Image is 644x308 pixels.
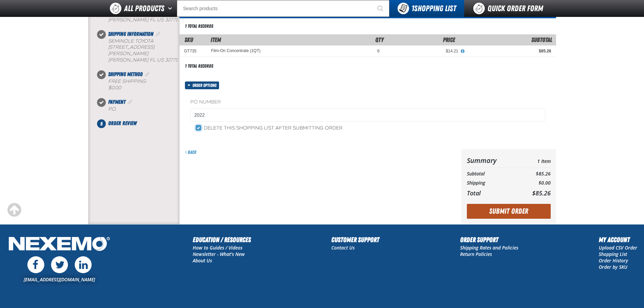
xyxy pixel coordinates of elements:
span: Price [443,36,455,43]
span: Payment [108,99,125,105]
input: Delete this shopping list after submitting order [196,125,201,131]
button: Order options [185,81,219,89]
a: [EMAIL_ADDRESS][DOMAIN_NAME] [24,276,95,283]
div: $85.26 [468,48,551,54]
h2: My Account [599,235,637,245]
span: FL [150,57,156,63]
span: Subtotal [531,36,552,43]
strong: 1 [411,4,414,13]
bdo: 32771 [165,17,177,23]
span: Shipping Method [108,71,143,77]
a: Upload CSV Order [599,244,637,251]
bdo: 32771 [165,57,177,63]
div: 1 total records [185,63,213,69]
button: Submit Order [467,204,551,219]
span: US [157,17,164,23]
td: 1 Item [518,155,550,166]
a: Edit Shipping Method [144,71,151,77]
a: Shopping List [599,251,627,257]
span: Qty [375,36,384,43]
a: Contact Us [331,244,355,251]
th: Shipping [467,179,519,188]
span: 5 [97,119,106,128]
span: Order Review [108,120,137,126]
span: [PERSON_NAME] [108,17,148,23]
img: Nexemo Logo [7,235,112,255]
a: Edit Payment [127,99,134,105]
li: Shipping Information. Step 2 of 5. Completed [101,30,180,71]
li: Shipping Method. Step 3 of 5. Completed [101,70,180,98]
span: Shopping List [411,4,456,13]
a: Shipping Rates and Policies [460,244,518,251]
a: About Us [193,257,212,264]
span: US [157,57,164,63]
a: Film-On Concentrate (1QT) [211,48,261,53]
div: Free Shipping: [108,78,180,91]
div: Scroll to the top [7,203,22,217]
a: Order History [599,257,628,264]
a: Edit Shipping Information [155,31,162,37]
a: How to Guides / Videos [193,244,242,251]
span: Shipping Information [108,31,153,37]
a: Newsletter - What's New [193,251,245,257]
a: Back [185,149,196,155]
span: 6 [377,49,380,53]
td: $0.00 [518,179,550,188]
div: P.O. [108,106,180,113]
span: All Products [124,2,164,15]
h2: Education / Resources [193,235,251,245]
span: [PERSON_NAME] [108,57,148,63]
li: Payment. Step 4 of 5. Completed [101,98,180,119]
td: GT735 [180,46,207,57]
span: Order options [192,81,219,89]
div: $14.21 [389,48,458,54]
a: SKU [185,36,193,43]
label: Delete this shopping list after submitting order [196,125,342,132]
li: Order Review. Step 5 of 5. Not Completed [101,119,180,127]
div: 1 total records [185,23,213,29]
span: $85.26 [532,189,551,197]
h2: Customer Support [331,235,379,245]
strong: $0.00 [108,85,121,91]
span: Item [211,36,221,43]
a: Order by SKU [599,264,627,270]
h2: Order Support [460,235,518,245]
span: Seminole Toyota [108,38,153,44]
td: $85.26 [518,169,550,179]
button: View All Prices for Film-On Concentrate (1QT) [458,48,467,54]
span: [STREET_ADDRESS][PERSON_NAME] [108,44,154,56]
label: PO Number [190,99,545,105]
th: Subtotal [467,169,519,179]
span: FL [150,17,156,23]
a: Return Policies [460,251,492,257]
th: Summary [467,155,519,166]
th: Total [467,188,519,198]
